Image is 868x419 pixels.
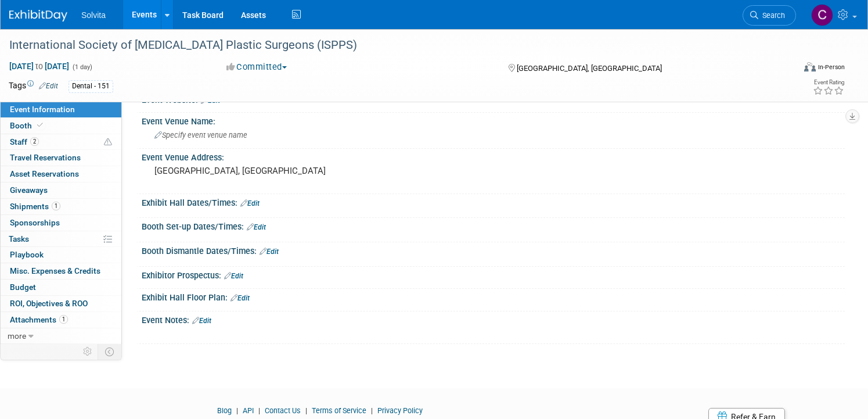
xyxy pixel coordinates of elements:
div: Booth Set-up Dates/Times: [142,218,845,233]
div: Event Notes: [142,311,845,327]
span: Tasks [9,234,29,243]
span: Staff [10,137,39,146]
span: Misc. Expenses & Credits [10,266,100,275]
span: Shipments [10,202,60,211]
a: ROI, Objectives & ROO [1,296,121,311]
i: Booth reservation complete [37,122,43,128]
div: Event Rating [813,80,844,85]
a: Edit [39,82,58,90]
span: 2 [30,137,39,146]
td: Personalize Event Tab Strip [78,344,98,359]
span: Specify event venue name [154,131,247,139]
span: Asset Reservations [10,169,79,178]
a: Attachments1 [1,312,121,328]
td: Toggle Event Tabs [98,344,122,359]
a: Asset Reservations [1,166,121,182]
a: Blog [217,406,232,415]
button: Committed [222,61,291,73]
span: (1 day) [71,63,92,71]
a: Playbook [1,247,121,263]
span: more [8,331,26,341]
a: Giveaways [1,182,121,198]
span: | [255,406,263,415]
a: Booth [1,118,121,134]
div: Booth Dismantle Dates/Times: [142,242,845,257]
div: International Society of [MEDICAL_DATA] Plastic Surgeons (ISPPS) [5,35,774,56]
span: Attachments [10,315,68,324]
a: Terms of Service [312,406,366,415]
a: Edit [224,272,243,280]
a: Edit [247,223,266,231]
a: Search [743,5,796,26]
span: | [233,406,241,415]
span: [DATE] [DATE] [9,61,70,71]
span: Sponsorships [10,218,60,227]
span: 1 [59,315,68,324]
span: Event Information [10,105,75,114]
span: | [302,406,310,415]
a: Staff2 [1,134,121,150]
div: Exhibit Hall Floor Plan: [142,289,845,304]
a: Contact Us [265,406,301,415]
span: Travel Reservations [10,153,81,162]
div: Event Venue Address: [142,149,845,163]
span: Booth [10,121,45,130]
a: Edit [240,199,260,207]
a: more [1,328,121,344]
span: | [368,406,376,415]
a: Tasks [1,231,121,247]
a: Misc. Expenses & Credits [1,263,121,279]
pre: [GEOGRAPHIC_DATA], [GEOGRAPHIC_DATA] [154,166,422,176]
a: Travel Reservations [1,150,121,166]
td: Tags [9,80,58,93]
span: Playbook [10,250,44,259]
img: Format-Inperson.png [804,62,816,71]
a: Budget [1,280,121,295]
a: Shipments1 [1,199,121,214]
a: API [243,406,254,415]
span: to [34,62,45,71]
a: Edit [230,294,250,302]
div: Dental - 151 [69,80,113,92]
a: Sponsorships [1,215,121,231]
div: Exhibit Hall Dates/Times: [142,194,845,209]
a: Edit [260,248,279,256]
span: Search [758,11,785,20]
span: Potential Scheduling Conflict -- at least one attendee is tagged in another overlapping event. [104,137,112,148]
span: 1 [52,202,60,210]
span: ROI, Objectives & ROO [10,299,88,308]
img: ExhibitDay [9,10,67,22]
span: Budget [10,282,36,292]
img: Cindy Miller [811,4,833,26]
span: Giveaways [10,185,48,195]
div: In-Person [817,63,845,71]
a: Event Information [1,102,121,117]
div: Exhibitor Prospectus: [142,267,845,282]
span: [GEOGRAPHIC_DATA], [GEOGRAPHIC_DATA] [517,64,662,73]
div: Event Format [720,60,845,78]
span: Solvita [81,10,106,20]
a: Edit [192,317,211,325]
a: Privacy Policy [377,406,423,415]
div: Event Venue Name: [142,113,845,127]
